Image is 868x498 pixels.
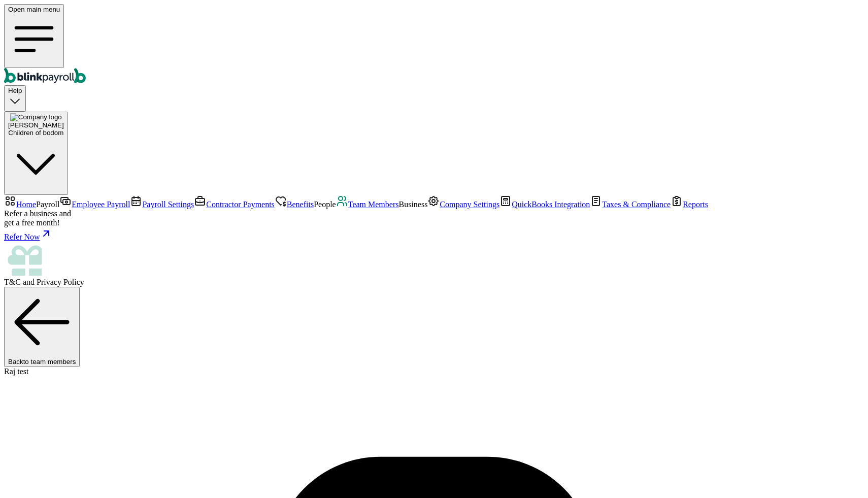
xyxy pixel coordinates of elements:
[4,4,864,85] nav: Global
[8,87,22,94] span: Help
[4,287,80,367] button: Backto team members
[398,200,427,209] span: Business
[23,358,76,366] span: to team members
[4,278,21,286] span: T&C
[142,200,194,209] span: Payroll Settings
[72,200,130,209] span: Employee Payroll
[16,200,36,209] span: Home
[37,278,84,286] span: Privacy Policy
[4,4,64,68] button: Open main menu
[4,112,68,195] button: Company logo[PERSON_NAME]Children of bodom
[4,209,864,227] div: Refer a business and get a free month!
[8,358,76,366] span: Back
[683,200,708,209] span: Reports
[4,200,36,209] a: Home
[817,449,868,498] iframe: Chat Widget
[8,129,64,137] div: Children of bodom
[348,200,399,209] span: Team Members
[512,200,590,209] span: QuickBooks Integration
[8,6,60,13] span: Open main menu
[590,200,671,209] a: Taxes & Compliance
[499,200,590,209] a: QuickBooks Integration
[427,200,499,209] a: Company Settings
[4,278,84,286] span: and
[440,200,499,209] span: Company Settings
[59,200,130,209] a: Employee Payroll
[8,121,64,129] span: [PERSON_NAME]
[336,200,399,209] a: Team Members
[206,200,275,209] span: Contractor Payments
[4,195,864,287] nav: Sidebar
[287,200,314,209] span: Benefits
[671,200,708,209] a: Reports
[36,200,59,209] span: Payroll
[4,367,864,376] div: Raj test
[314,200,336,209] span: People
[194,200,275,209] a: Contractor Payments
[275,200,314,209] a: Benefits
[4,227,864,242] a: Refer Now
[4,85,26,111] button: Help
[130,200,194,209] a: Payroll Settings
[10,113,62,121] img: Company logo
[602,200,671,209] span: Taxes & Compliance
